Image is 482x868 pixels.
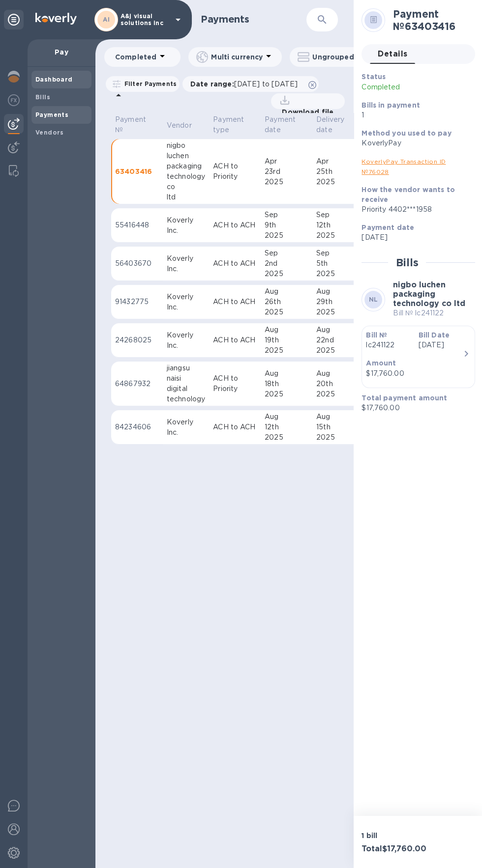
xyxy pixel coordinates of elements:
[35,13,77,25] img: Logo
[234,80,298,88] span: [DATE] to [DATE]
[120,80,177,88] p: Filter Payments
[316,368,357,379] div: Aug
[167,394,205,404] div: technology
[393,8,467,32] h2: Payment № 63403416
[213,114,257,135] span: Payment type
[265,389,308,399] div: 2025
[167,363,205,373] div: jiangsu
[361,73,386,81] b: Status
[167,120,192,131] p: Vendor
[316,167,357,177] div: 25th
[316,177,357,187] div: 2025
[393,280,465,308] b: nigbo luchen packaging technology co ltd
[265,379,308,389] div: 18th
[35,129,64,136] b: Vendors
[378,47,407,61] span: Details
[265,156,308,167] div: Apr
[366,359,396,367] b: Amount
[213,422,257,432] p: ACH to ACH
[35,93,50,101] b: Bills
[167,417,205,427] div: Koverly
[361,394,447,402] b: Total payment amount
[265,422,308,432] div: 12th
[265,335,308,345] div: 19th
[265,345,308,356] div: 2025
[361,101,420,109] b: Bills in payment
[201,14,306,25] h1: Payments
[361,204,467,215] div: Priority 4402***1958
[265,248,308,258] div: Sep
[316,379,357,389] div: 20th
[213,335,257,345] p: ACH to ACH
[265,167,308,177] div: 23rd
[35,76,73,83] b: Dashboard
[115,258,159,269] p: 56403670
[115,114,146,135] p: Payment №
[265,307,308,317] div: 2025
[366,340,410,350] p: lc241122
[265,258,308,269] div: 2nd
[361,326,475,388] button: Bill №lc241122Bill Date[DATE]Amount$17,760.00
[361,844,426,854] h3: Total $17,760.00
[167,151,205,161] div: luchen
[316,248,357,258] div: Sep
[167,192,205,202] div: ltd
[167,140,205,151] div: nigbo
[366,331,387,339] b: Bill №
[316,345,357,356] div: 2025
[265,432,308,443] div: 2025
[316,297,357,307] div: 29th
[361,129,451,137] b: Method you used to pay
[316,335,357,345] div: 22nd
[316,412,357,422] div: Aug
[167,302,205,312] div: Inc.
[316,258,357,269] div: 5th
[316,269,357,279] div: 2025
[265,286,308,297] div: Aug
[213,114,244,135] p: Payment type
[316,422,357,432] div: 15th
[316,114,357,135] span: Delivery date
[265,325,308,335] div: Aug
[167,292,205,302] div: Koverly
[265,114,308,135] span: Payment date
[115,52,156,62] p: Completed
[103,16,110,23] b: AI
[167,253,205,264] div: Koverly
[361,831,426,840] p: 1 bill
[265,177,308,187] div: 2025
[115,297,159,307] p: 91432775
[35,47,88,57] p: Pay
[316,156,357,167] div: Apr
[316,230,357,241] div: 2025
[396,256,418,269] h2: Bills
[213,373,257,394] p: ACH to Priority
[361,186,454,203] b: How the vendor wants to receive
[316,307,357,317] div: 2025
[265,368,308,379] div: Aug
[278,107,333,117] p: Download file
[115,422,159,432] p: 84234606
[167,373,205,384] div: naisi
[167,225,205,236] div: Inc.
[167,264,205,274] div: Inc.
[316,114,344,135] p: Delivery date
[167,182,205,192] div: co
[115,114,159,135] span: Payment №
[265,230,308,241] div: 2025
[167,171,205,182] div: technology
[115,220,159,230] p: 55416448
[419,340,463,350] p: [DATE]
[167,427,205,438] div: Inc.
[213,258,257,269] p: ACH to ACH
[115,167,159,176] p: 63403416
[115,335,159,345] p: 24268025
[361,224,414,231] b: Payment date
[167,340,205,351] div: Inc.
[361,403,467,413] p: $17,760.00
[167,215,205,225] div: Koverly
[167,161,205,171] div: packaging
[182,76,319,92] div: Date range:[DATE] to [DATE]
[265,114,296,135] p: Payment date
[316,432,357,443] div: 2025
